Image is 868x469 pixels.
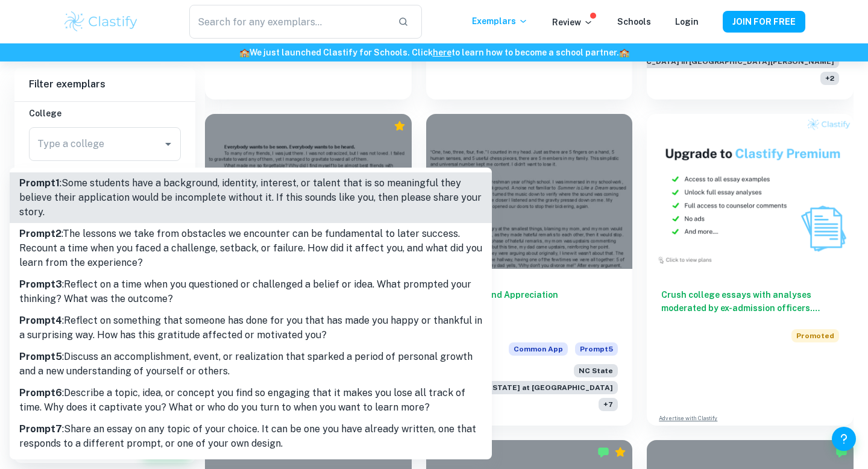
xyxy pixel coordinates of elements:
[19,422,482,451] p: : Share an essay on any topic of your choice. It can be one you have already written, one that re...
[19,177,60,189] b: Prompt 1
[19,176,482,219] p: : Some students have a background, identity, interest, or talent that is so meaningful they belie...
[19,351,62,362] b: Prompt 5
[19,227,482,270] p: : The lessons we take from obstacles we encounter can be fundamental to later success. Recount a ...
[19,315,62,326] b: Prompt 4
[19,279,62,290] b: Prompt 3
[19,423,62,435] b: Prompt 7
[19,386,482,415] p: : Describe a topic, idea, or concept you find so engaging that it makes you lose all track of tim...
[19,277,482,306] p: : Reflect on a time when you questioned or challenged a belief or idea. What prompted your thinki...
[19,313,482,342] p: : Reflect on something that someone has done for you that has made you happy or thankful in a sur...
[19,228,61,239] b: Prompt 2
[19,387,62,398] b: Prompt 6
[19,350,482,379] p: : Discuss an accomplishment, event, or realization that sparked a period of personal growth and a...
